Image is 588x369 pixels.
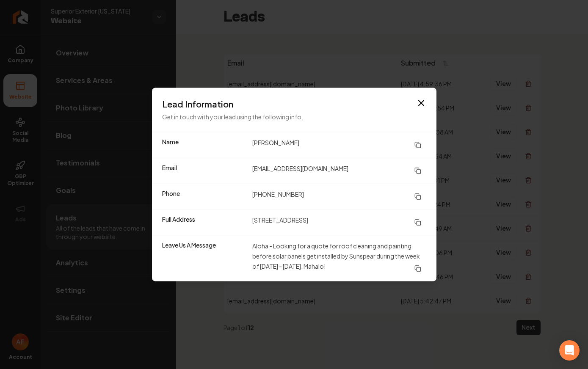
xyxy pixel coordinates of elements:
[252,163,426,179] dd: [EMAIL_ADDRESS][DOMAIN_NAME]
[252,189,426,204] dd: [PHONE_NUMBER]
[162,138,246,153] dt: Name
[162,215,246,230] dt: Full Address
[252,138,426,153] dd: [PERSON_NAME]
[162,112,426,122] p: Get in touch with your lead using the following info.
[162,98,426,110] h3: Lead Information
[162,163,246,179] dt: Email
[162,189,246,204] dt: Phone
[252,215,426,230] dd: [STREET_ADDRESS]
[252,241,426,276] dd: Aloha - Looking for a quote for roof cleaning and painting before solar panels get installed by S...
[162,241,246,276] dt: Leave Us A Message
